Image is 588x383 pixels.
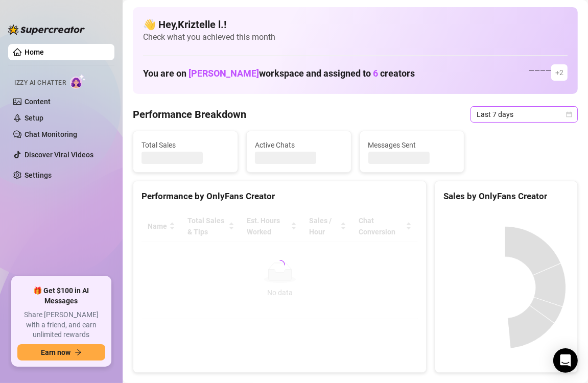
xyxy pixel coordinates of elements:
span: Izzy AI Chatter [14,78,66,88]
img: logo-BBDzfeDw.svg [8,25,85,35]
span: [PERSON_NAME] [189,68,259,79]
a: Chat Monitoring [25,130,77,138]
div: Open Intercom Messenger [553,348,578,373]
span: Last 7 days [477,107,572,122]
div: — — — — [529,64,568,81]
span: + 2 [555,67,563,78]
span: Messages Sent [368,139,456,151]
a: Settings [25,171,52,179]
span: Earn now [41,348,70,356]
h1: You are on workspace and assigned to creators [143,68,415,79]
span: 🎁 Get $100 in AI Messages [17,286,105,306]
span: Check what you achieved this month [143,32,568,43]
button: Earn nowarrow-right [17,344,105,361]
span: arrow-right [75,349,82,356]
a: Content [25,98,51,106]
a: Home [25,48,44,56]
h4: 👋 Hey, Kriztelle l. ! [143,17,568,32]
a: Discover Viral Videos [25,151,93,159]
span: Total Sales [142,139,229,151]
div: Performance by OnlyFans Creator [142,189,418,203]
span: 6 [373,68,378,79]
span: Share [PERSON_NAME] with a friend, and earn unlimited rewards [17,310,105,340]
a: Setup [25,114,43,122]
span: calendar [566,111,572,117]
h4: Performance Breakdown [133,107,246,122]
div: Sales by OnlyFans Creator [443,189,569,203]
img: AI Chatter [70,74,86,89]
span: loading [274,259,286,271]
span: Active Chats [255,139,343,151]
